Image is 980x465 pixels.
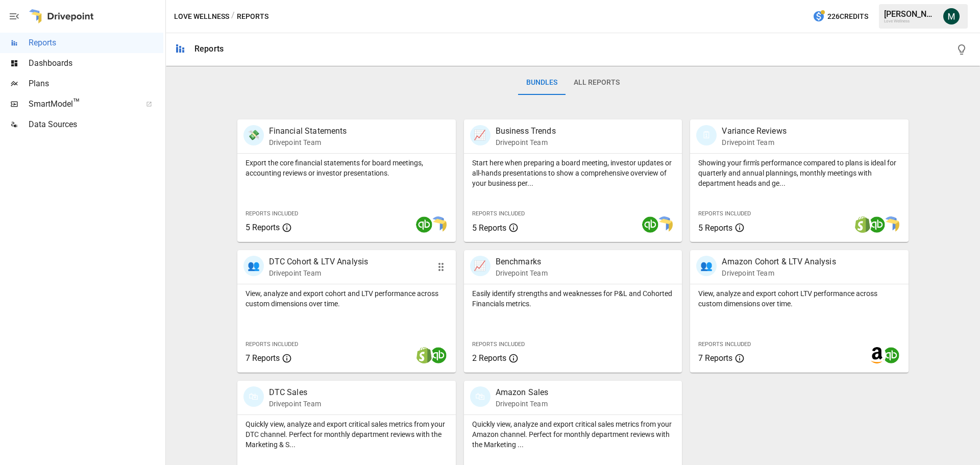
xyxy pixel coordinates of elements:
img: quickbooks [430,347,447,363]
span: Dashboards [29,57,163,69]
div: 📈 [470,125,491,145]
img: smart model [883,216,899,233]
div: / [231,10,235,23]
button: Bundles [518,70,566,95]
p: Amazon Cohort & LTV Analysis [722,256,836,268]
button: Michael Cormack [937,2,966,31]
span: 5 Reports [246,223,280,232]
p: View, analyze and export cohort LTV performance across custom dimensions over time. [698,288,900,309]
img: quickbooks [869,216,885,233]
img: amazon [869,347,885,363]
p: Quickly view, analyze and export critical sales metrics from your DTC channel. Perfect for monthl... [246,419,448,450]
div: 🛍 [243,386,264,407]
p: Variance Reviews [722,125,786,137]
p: Amazon Sales [496,386,549,399]
p: Drivepoint Team [269,399,321,409]
p: Drivepoint Team [269,268,369,278]
div: 👥 [696,256,717,276]
span: Reports Included [246,210,298,217]
span: Reports [29,37,163,49]
p: Drivepoint Team [722,268,836,278]
div: [PERSON_NAME] [884,9,937,19]
span: 7 Reports [698,353,732,363]
div: 🗓 [696,125,717,145]
span: ™ [73,96,80,109]
div: 🛍 [470,386,491,407]
p: Financial Statements [269,125,347,137]
p: Drivepoint Team [496,268,548,278]
span: Reports Included [472,341,525,348]
p: Drivepoint Team [269,137,347,148]
span: Plans [29,78,163,90]
span: 226 Credits [827,10,868,23]
p: Export the core financial statements for board meetings, accounting reviews or investor presentat... [246,158,448,178]
img: smart model [656,216,673,233]
button: All Reports [566,70,628,95]
span: SmartModel [29,98,135,110]
p: Start here when preparing a board meeting, investor updates or all-hands presentations to show a ... [472,158,674,188]
button: Love Wellness [174,10,229,23]
p: Drivepoint Team [722,137,786,148]
span: Reports Included [472,210,525,217]
p: Easily identify strengths and weaknesses for P&L and Cohorted Financials metrics. [472,288,674,309]
div: Reports [194,44,224,54]
p: Showing your firm's performance compared to plans is ideal for quarterly and annual plannings, mo... [698,158,900,188]
span: Reports Included [698,341,751,348]
p: Drivepoint Team [496,399,549,409]
img: shopify [416,347,432,363]
p: DTC Sales [269,386,321,399]
img: quickbooks [416,216,432,233]
div: 📈 [470,256,491,276]
div: 💸 [243,125,264,145]
img: quickbooks [642,216,658,233]
p: Benchmarks [496,256,548,268]
span: 5 Reports [698,223,732,233]
span: Reports Included [246,341,298,348]
div: Love Wellness [884,19,937,23]
span: Reports Included [698,210,751,217]
div: 👥 [243,256,264,276]
img: shopify [854,216,871,233]
span: Data Sources [29,118,163,131]
span: 7 Reports [246,353,280,363]
img: Michael Cormack [943,8,960,25]
p: View, analyze and export cohort and LTV performance across custom dimensions over time. [246,288,448,309]
p: Business Trends [496,125,556,137]
p: Quickly view, analyze and export critical sales metrics from your Amazon channel. Perfect for mon... [472,419,674,450]
img: smart model [430,216,447,233]
img: quickbooks [883,347,899,363]
p: DTC Cohort & LTV Analysis [269,256,369,268]
button: 226Credits [808,7,872,26]
span: 5 Reports [472,223,506,233]
span: 2 Reports [472,353,506,363]
p: Drivepoint Team [496,137,556,148]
